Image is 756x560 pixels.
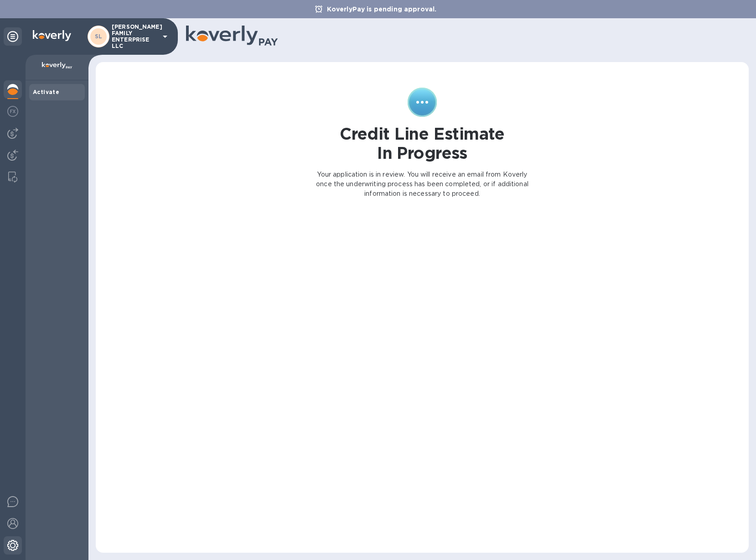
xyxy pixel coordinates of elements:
[315,170,530,199] p: Your application is in review. You will receive an email from Koverly once the underwriting proce...
[33,89,59,95] b: Activate
[322,5,441,14] p: KoverlyPay is pending approval.
[4,27,22,46] div: Unpin categories
[33,30,71,41] img: Logo
[7,106,18,117] img: Foreign exchange
[340,124,505,162] h1: Credit Line Estimate In Progress
[112,24,157,49] p: [PERSON_NAME] FAMILY ENTERPRISE LLC
[95,33,103,40] b: SL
